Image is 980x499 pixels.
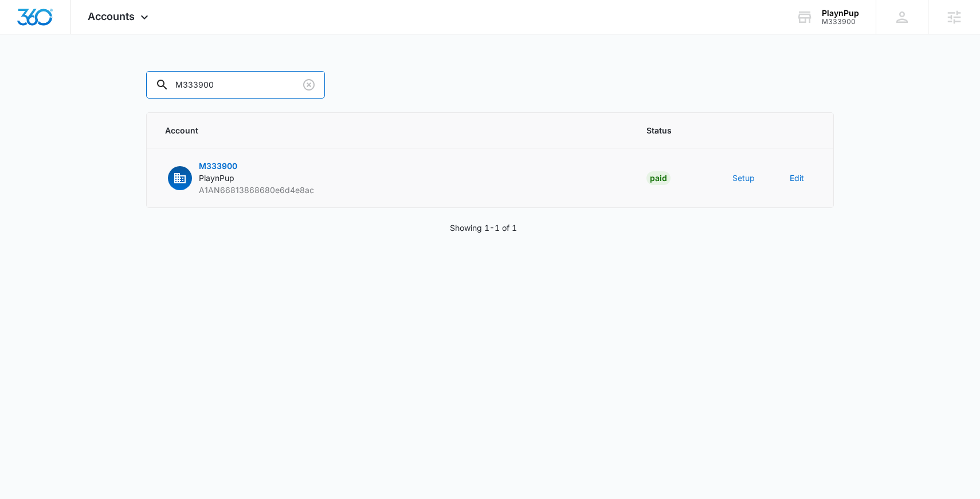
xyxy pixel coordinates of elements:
button: M333900PlaynPupA1AN66813868680e6d4e8ac [165,160,314,196]
button: Clear [300,76,318,94]
div: Paid [646,171,671,185]
button: Setup [732,172,755,184]
button: Edit [790,172,804,184]
span: M333900 [199,161,237,171]
p: Showing 1-1 of 1 [450,222,517,234]
span: Status [646,124,705,136]
span: PlaynPup [199,173,234,183]
span: Accounts [88,10,135,22]
div: account name [822,9,859,18]
span: A1AN66813868680e6d4e8ac [199,185,314,195]
span: Account [165,124,619,136]
input: Search... [146,71,325,99]
div: account id [822,18,859,26]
